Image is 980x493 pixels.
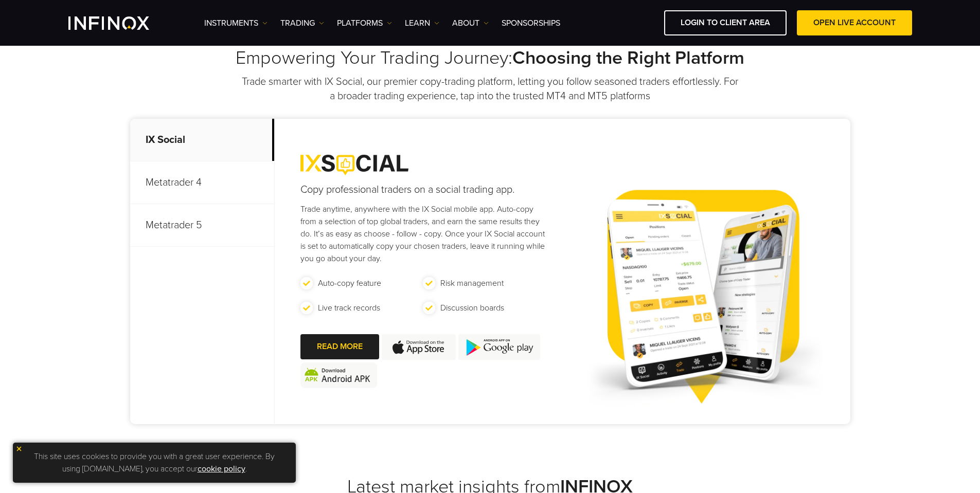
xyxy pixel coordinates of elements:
[452,17,489,29] a: ABOUT
[440,277,504,289] p: Risk management
[318,302,380,314] p: Live track records
[130,47,850,69] h2: Empowering Your Trading Journey:
[18,448,291,478] p: This site uses cookies to provide you with a great user experience. By using [DOMAIN_NAME], you a...
[318,277,381,289] p: Auto-copy feature
[664,10,787,35] a: LOGIN TO CLIENT AREA
[280,17,324,29] a: TRADING
[241,75,740,103] p: Trade smarter with IX Social, our premier copy-trading platform, letting you follow seasoned trad...
[68,16,173,30] a: INFINOX Logo
[130,204,274,247] p: Metatrader 5
[300,203,546,265] p: Trade anytime, anywhere with the IX Social mobile app. Auto-copy from a selection of top global t...
[797,10,912,35] a: OPEN LIVE ACCOUNT
[440,302,504,314] p: Discussion boards
[130,161,274,204] p: Metatrader 4
[502,17,560,29] a: SPONSORSHIPS
[337,17,392,29] a: PLATFORMS
[204,17,268,29] a: Instruments
[300,334,379,359] a: READ MORE
[300,182,546,197] h4: Copy professional traders on a social trading app.
[198,464,245,474] a: cookie policy
[15,445,23,452] img: yellow close icon
[130,119,274,161] p: IX Social
[512,47,744,69] strong: Choosing the Right Platform
[405,17,439,29] a: Learn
